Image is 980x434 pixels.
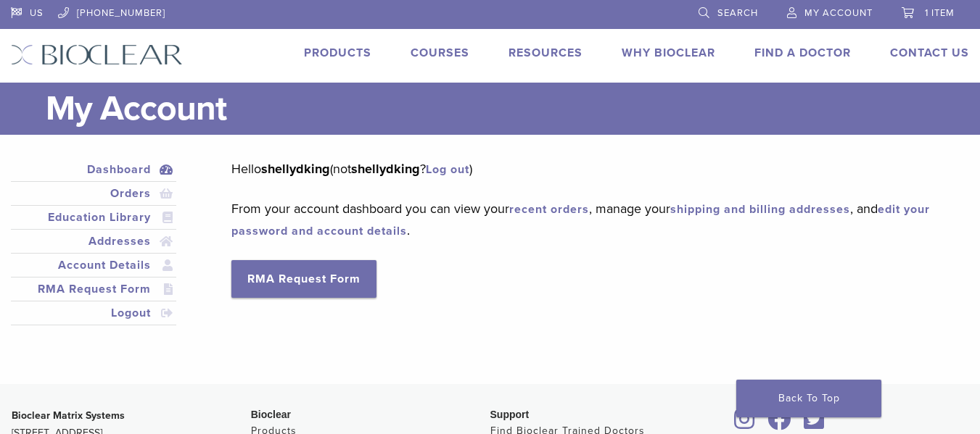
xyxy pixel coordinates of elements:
[14,280,173,298] a: RMA Request Form
[14,233,173,250] a: Addresses
[11,158,176,343] nav: Account pages
[754,46,851,60] a: Find A Doctor
[670,202,850,217] a: shipping and billing addresses
[804,7,873,19] span: My Account
[14,304,173,322] a: Logout
[231,260,376,298] a: RMA Request Form
[251,409,291,420] span: Bioclear
[14,209,173,226] a: Education Library
[231,198,947,241] p: From your account dashboard you can view your , manage your , and .
[11,44,183,65] img: Bioclear
[411,46,469,60] a: Courses
[46,83,969,135] h1: My Account
[490,409,530,420] span: Support
[925,7,955,19] span: 1 item
[14,256,173,274] a: Account Details
[426,162,469,177] a: Log out
[509,202,589,217] a: recent orders
[622,46,715,60] a: Why Bioclear
[351,161,420,177] strong: shellydking
[736,380,881,417] a: Back To Top
[231,158,947,180] p: Hello (not ? )
[717,7,758,19] span: Search
[508,46,582,60] a: Resources
[729,417,759,431] a: Bioclear
[304,46,371,60] a: Products
[14,185,173,202] a: Orders
[890,46,969,60] a: Contact Us
[762,417,796,431] a: Bioclear
[261,161,330,177] strong: shellydking
[12,409,125,422] strong: Bioclear Matrix Systems
[799,417,830,431] a: Bioclear
[14,161,173,178] a: Dashboard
